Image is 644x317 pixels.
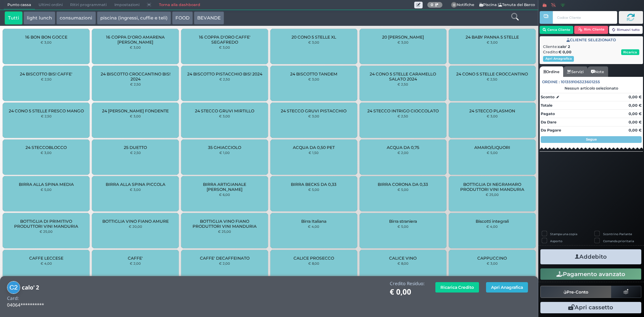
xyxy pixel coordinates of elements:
span: Ordine : [542,79,560,85]
span: CAFFE LECCESE [29,256,63,261]
span: 24 CONO 5 STELLE CROCCANTINO [456,71,528,76]
button: FOOD [172,11,193,25]
label: Asporto [550,239,562,243]
small: € 2,50 [41,77,52,81]
strong: 0,00 € [629,128,642,133]
small: € 5,00 [308,188,319,192]
button: Addebito [540,249,641,264]
div: Cliente: [543,44,639,50]
strong: Da Dare [541,120,556,124]
small: € 6,00 [219,193,230,197]
button: Pre-Conto [540,286,611,298]
small: € 5,00 [41,188,52,192]
small: € 2,50 [130,82,141,86]
span: 24 CONO 5 STELLE FRESCO MANGO [9,108,84,113]
small: € 3,00 [308,77,319,81]
span: BOTTIGLIA VINO FIANO AMURE [102,219,169,224]
span: 25 DUETTO [124,145,147,150]
span: 24 STECCO INTRIGO CIOCCOLATO [367,108,439,113]
span: 20 CONO 5 STELLE XL [291,35,336,40]
span: 101359106323601255 [561,79,600,85]
small: € 1,00 [219,151,230,155]
span: CAPPUCCINO [477,256,507,261]
span: BIRRA ALLA SPINA PICCOLA [106,182,165,187]
small: € 25,00 [218,229,231,233]
button: Pagamento avanzato [540,268,641,280]
span: BOTTIGLIA DI PRIMITIVO PRODUTTORI VINI MANDURIA [8,219,84,229]
strong: 0,00 € [629,95,642,99]
span: ACQUA DA 0,50 PET [293,145,335,150]
a: Ordine [540,66,563,77]
strong: Segue [586,137,597,142]
h4: Credito Residuo: [390,281,425,286]
button: Apri Anagrafica [543,56,574,62]
span: CAFFE' DECAFFEINATO [200,256,250,261]
button: BEVANDE [194,11,224,25]
span: Birra Italiana [301,219,326,224]
small: € 2,50 [41,114,52,118]
label: Stampa una copia [550,232,577,236]
small: € 4,00 [308,224,319,228]
small: € 5,00 [397,224,409,228]
button: consumazioni [56,11,96,25]
small: € 20,00 [129,224,142,228]
span: 24 STECCOBLOCCO [25,145,67,150]
label: Scontrino Parlante [603,232,632,236]
span: 16 BON BON GOCCE [25,35,67,40]
small: € 25,00 [40,229,53,233]
strong: € 0,00 [558,50,572,54]
span: 24 CONO 5 STELLE CARAMELLO SALATO 2024 [365,71,441,82]
small: € 2,00 [397,151,409,155]
small: € 2,00 [130,261,141,265]
span: BIRRA BECKS DA 0,33 [291,182,336,187]
span: 35 GHIACCIOLO [208,145,241,150]
b: calo' 2 [22,283,39,291]
label: Comanda prioritaria [603,239,634,243]
small: € 4,00 [41,261,52,265]
small: € 25,00 [486,193,499,197]
small: € 3,00 [219,45,230,49]
strong: Pagato [541,111,555,116]
span: CLIENTE SELEZIONATO [567,37,616,43]
a: Servizi [563,66,587,77]
button: Rimuovi tutto [609,26,643,34]
button: Apri Anagrafica [486,282,528,293]
small: € 3,00 [41,40,52,44]
span: BOTTIGLIA DI NEGRAMARO PRODUTTORI VINI MANDURIA [454,182,530,192]
small: € 2,50 [397,82,408,86]
span: Birra straniera [389,219,417,224]
span: 24 STECCO PLASMON [469,108,515,113]
small: € 3,00 [487,114,498,118]
img: calo' 2 [7,281,20,294]
h4: Card: [7,296,19,301]
small: € 5,00 [487,151,498,155]
span: Ritiri programmati [66,0,110,10]
b: 0 [431,2,433,7]
span: BOTTIGLIA VINO FIANO PRODUTTORI VINI MANDURIA [187,219,262,229]
small: € 3,00 [219,114,230,118]
span: 24 STECCO GRUVI MIRTILLO [195,108,254,113]
h1: € 0,00 [390,288,425,296]
b: calo' 2 [558,44,570,49]
span: ACQUA DA 0,75 [387,145,419,150]
strong: 0,00 € [629,111,642,116]
span: BIRRA ARTIGIANALE [PERSON_NAME] [187,182,262,192]
span: 16 COPPA D'ORO CAFFE' SEGAFREDO [187,35,262,45]
span: 24 BISCOTTO BIS! CAFFE' [20,71,72,76]
small: € 2,50 [487,77,497,81]
span: BIRRA CORONA DA 0,33 [378,182,428,187]
small: € 3,00 [130,114,141,118]
small: € 2,00 [219,261,230,265]
strong: Sconto [541,94,554,100]
button: piscina (ingressi, cuffie e teli) [97,11,171,25]
span: 16 COPPA D'ORO AMARENA [PERSON_NAME] [98,35,173,45]
button: Ricarica [621,49,639,55]
span: 0 [451,2,457,8]
input: Codice Cliente [553,11,617,24]
button: light lunch [23,11,55,25]
button: Apri cassetto [540,302,641,313]
small: € 3,00 [397,40,409,44]
span: Punto cassa [4,0,35,10]
span: Impostazioni [111,0,143,10]
span: CALICE PROSECCO [293,256,334,261]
